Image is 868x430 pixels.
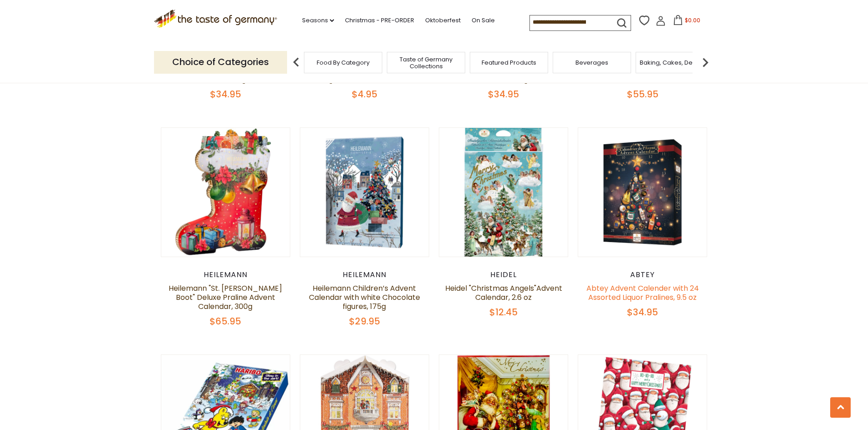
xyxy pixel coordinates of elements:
span: $34.95 [627,306,658,319]
button: $0.00 [668,15,706,29]
span: $0.00 [685,16,700,24]
a: Abtey Advent Calender with 24 Assorted Liquor Pralines, 9.5 oz [586,283,699,303]
p: Choice of Categories [154,51,287,73]
a: Christmas - PRE-ORDER [345,15,414,25]
a: Beverages [575,59,608,66]
img: previous arrow [287,53,305,71]
div: Heidel [439,270,569,279]
img: Heilemann "St. Nicholas Boot" Deluxe Praline Advent Calendar, 300g [161,128,290,257]
img: Heidel "Christmas Angels"Advent Calendar, 2.6 oz [439,128,568,257]
a: Heilemann Children’s Advent Calendar with white Chocolate figures, 175g [309,283,420,312]
a: On Sale [472,15,495,25]
a: Food By Category [317,59,370,66]
a: Heidel "Christmas Angels"Advent Calendar, 2.6 oz [445,283,562,303]
img: next arrow [696,53,714,71]
span: $34.95 [488,88,519,101]
span: $55.95 [627,88,658,101]
a: Heilemann "St. [PERSON_NAME] Boot" Deluxe Praline Advent Calendar, 300g [169,283,282,312]
img: Abtey Advent Calender with 24 Assorted Liquor Pralines, 9.5 oz [578,128,707,257]
a: Baking, Cakes, Desserts [640,59,710,66]
span: $12.45 [489,306,518,319]
a: Taste of Germany Collections [390,56,462,70]
span: $29.95 [349,315,380,328]
div: Abtey [578,270,708,279]
div: Heilemann [300,270,430,279]
a: Seasons [302,15,334,25]
span: $65.95 [210,315,241,328]
a: Featured Products [482,59,536,66]
span: $4.95 [352,88,377,101]
img: Heilemann Children’s Advent Calendar with white Chocolate figures, 175g [300,128,429,257]
a: Oktoberfest [425,15,461,25]
div: Heilemann [161,270,291,279]
span: $34.95 [210,88,241,101]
